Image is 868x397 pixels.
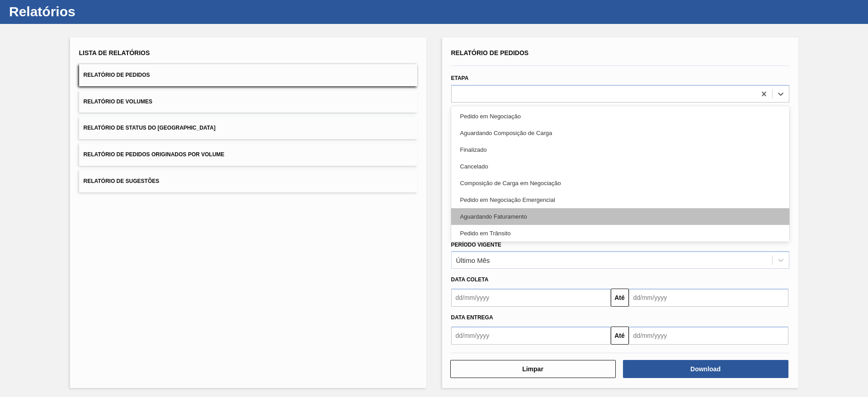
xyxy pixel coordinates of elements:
[611,289,629,307] button: Até
[451,242,501,248] label: Período Vigente
[450,360,616,378] button: Limpar
[451,75,469,81] label: Etapa
[451,327,611,345] input: dd/mm/yyyy
[451,191,789,208] div: Pedido em Negociação Emergencial
[9,6,170,17] h1: Relatórios
[629,289,788,307] input: dd/mm/yyyy
[84,72,150,78] span: Relatório de Pedidos
[451,208,789,225] div: Aguardando Faturamento
[451,314,493,321] span: Data entrega
[611,327,629,345] button: Até
[451,158,789,175] div: Cancelado
[623,360,788,378] button: Download
[84,125,216,131] span: Relatório de Status do [GEOGRAPHIC_DATA]
[79,49,150,56] span: Lista de Relatórios
[451,289,611,307] input: dd/mm/yyyy
[451,108,789,125] div: Pedido em Negociação
[84,178,160,184] span: Relatório de Sugestões
[451,125,789,141] div: Aguardando Composição de Carga
[456,257,490,264] div: Último Mês
[79,170,417,192] button: Relatório de Sugestões
[451,225,789,242] div: Pedido em Trânsito
[451,175,789,191] div: Composição de Carga em Negociação
[79,144,417,166] button: Relatório de Pedidos Originados por Volume
[79,91,417,113] button: Relatório de Volumes
[451,141,789,158] div: Finalizado
[451,49,529,56] span: Relatório de Pedidos
[629,327,788,345] input: dd/mm/yyyy
[451,276,489,283] span: Data coleta
[84,98,152,105] span: Relatório de Volumes
[79,64,417,86] button: Relatório de Pedidos
[79,117,417,139] button: Relatório de Status do [GEOGRAPHIC_DATA]
[84,151,225,158] span: Relatório de Pedidos Originados por Volume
